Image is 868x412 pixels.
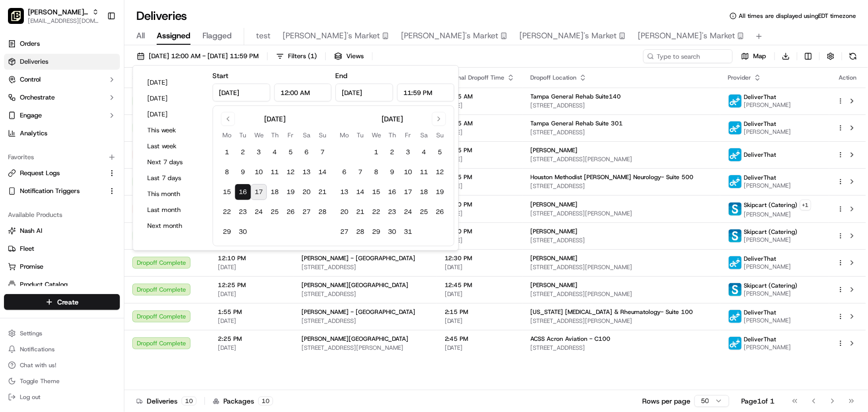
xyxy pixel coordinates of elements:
[301,335,408,343] span: [PERSON_NAME][GEOGRAPHIC_DATA]
[728,74,752,82] span: Provider
[445,173,515,181] span: 12:15 PM
[10,129,67,137] div: Past conversations
[298,204,314,220] button: 27
[143,187,202,201] button: This month
[432,184,448,200] button: 19
[4,326,120,340] button: Settings
[28,7,88,17] button: [PERSON_NAME] Parent Org
[136,8,187,24] h1: Deliveries
[20,187,80,196] span: Notification Triggers
[729,175,742,188] img: profile_deliverthat_partner.png
[212,71,228,80] label: Start
[744,236,798,244] span: [PERSON_NAME]
[31,154,81,162] span: [PERSON_NAME]
[20,222,76,232] span: Knowledge Base
[744,93,776,101] span: DeliverThat
[235,144,251,160] button: 2
[283,204,298,220] button: 26
[4,183,120,199] button: Notification Triggers
[99,247,120,254] span: Pylon
[267,184,283,200] button: 18
[267,144,283,160] button: 4
[4,125,120,141] a: Analytics
[352,184,368,200] button: 14
[4,207,120,223] div: Available Products
[256,30,271,42] span: test
[251,204,267,220] button: 24
[20,329,42,337] span: Settings
[445,308,515,316] span: 2:15 PM
[531,93,621,101] span: Tampa General Rehab Suite140
[57,297,79,307] span: Create
[8,280,116,289] a: Product Catalog
[382,114,403,124] div: [DATE]
[20,361,56,369] span: Chat with us!
[20,155,28,163] img: 1736555255976-a54dd68f-1ca7-489b-9aae-adbdc363a1c4
[352,224,368,240] button: 28
[143,219,202,233] button: Next month
[20,244,34,253] span: Fleet
[283,130,298,140] th: Friday
[20,129,47,138] span: Analytics
[45,105,137,113] div: We're available if you need us!
[8,169,104,178] a: Request Logs
[235,224,251,240] button: 30
[235,164,251,180] button: 9
[221,112,235,126] button: Go to previous month
[283,184,298,200] button: 19
[445,290,515,298] span: [DATE]
[744,101,791,109] span: [PERSON_NAME]
[298,164,314,180] button: 13
[20,57,48,66] span: Deliveries
[143,171,202,185] button: Last 7 days
[638,30,735,42] span: [PERSON_NAME]'s Market
[132,49,263,63] button: [DATE] 12:00 AM - [DATE] 11:59 PM
[744,228,798,236] span: Skipcart (Catering)
[218,263,286,271] span: [DATE]
[8,226,116,235] a: Nash AI
[368,164,384,180] button: 8
[308,52,317,61] span: ( 1 )
[384,224,400,240] button: 30
[301,344,429,352] span: [STREET_ADDRESS][PERSON_NAME]
[20,93,55,102] span: Orchestrate
[84,223,92,231] div: 💻
[352,204,368,220] button: 21
[20,377,60,385] span: Toggle Theme
[741,396,774,406] div: Page 1 of 1
[432,130,448,140] th: Sunday
[283,144,298,160] button: 5
[729,95,742,107] img: profile_deliverthat_partner.png
[753,52,766,61] span: Map
[136,396,196,406] div: Deliveries
[352,164,368,180] button: 7
[729,121,742,134] img: profile_deliverthat_partner.png
[729,256,742,269] img: profile_deliverthat_partner.png
[301,254,415,262] span: [PERSON_NAME] - [GEOGRAPHIC_DATA]
[4,72,120,88] button: Control
[143,76,202,90] button: [DATE]
[445,317,515,325] span: [DATE]
[416,204,432,220] button: 25
[274,84,332,102] input: Time
[26,64,179,75] input: Got a question? Start typing here...
[83,181,86,189] span: •
[744,316,791,324] span: [PERSON_NAME]
[445,227,515,235] span: 12:30 PM
[10,223,18,231] div: 📗
[729,229,742,242] img: profile_skipcart_partner.png
[136,30,145,42] span: All
[384,144,400,160] button: 2
[368,204,384,220] button: 22
[531,182,712,190] span: [STREET_ADDRESS]
[218,281,286,289] span: 12:25 PM
[4,149,120,165] div: Favorites
[531,209,712,217] span: [STREET_ADDRESS][PERSON_NAME]
[4,277,120,293] button: Product Catalog
[531,317,712,325] span: [STREET_ADDRESS][PERSON_NAME]
[80,218,164,236] a: 💻API Documentation
[20,280,68,289] span: Product Catalog
[4,294,120,310] button: Create
[336,164,352,180] button: 6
